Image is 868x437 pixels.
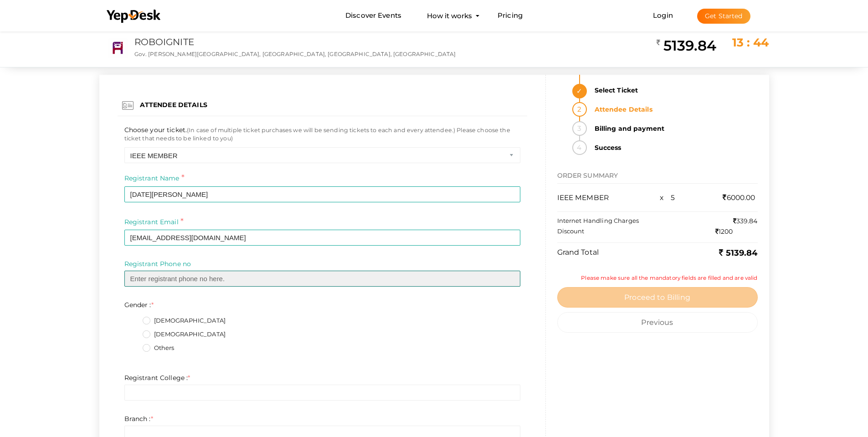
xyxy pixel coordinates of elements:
[557,227,585,236] label: Discount
[122,100,134,111] img: id-card.png
[719,248,757,258] b: 5139.84
[581,274,757,287] small: Please make sure all the mandatory fields are filled and are valid
[624,293,690,302] span: Proceed to Billing
[124,127,510,142] span: (In case of multiple ticket purchases we will be sending tickets to each and every attendee.) Ple...
[124,260,191,268] span: Registrant Phone no
[723,193,755,202] span: 6000.00
[589,121,758,136] strong: Billing and payment
[345,7,401,24] a: Discover Events
[143,316,226,325] label: [DEMOGRAPHIC_DATA]
[498,7,523,24] a: Pricing
[124,271,520,287] input: Please enter your mobile number
[733,216,758,226] label: 339.84
[124,174,180,182] span: Registrant Name
[557,193,609,202] span: IEEE MEMBER
[557,312,758,333] button: Previous
[732,36,769,49] span: 13 : 44
[124,300,154,309] label: Gender :
[653,11,673,20] a: Login
[124,218,179,226] span: Registrant Email
[124,186,520,202] input: Enter registrant name here.
[134,36,194,47] a: ROBOIGNITE
[134,50,569,58] p: Gov. [PERSON_NAME][GEOGRAPHIC_DATA], [GEOGRAPHIC_DATA], [GEOGRAPHIC_DATA], [GEOGRAPHIC_DATA]
[715,227,733,236] label: 1200
[108,38,128,58] img: RSPMBPJE_small.png
[424,7,475,24] button: How it works
[589,140,758,155] strong: Success
[660,193,675,202] span: x 5
[143,330,226,339] label: [DEMOGRAPHIC_DATA]
[589,83,758,98] strong: Select Ticket
[124,373,190,382] label: Registrant College :
[124,414,153,423] label: Branch :
[140,100,207,109] label: ATTENDEE DETAILS
[657,36,716,55] h2: 5139.84
[143,344,175,353] label: Others
[697,9,750,24] button: Get Started
[589,102,758,117] strong: Attendee Details
[124,230,520,246] input: Enter registrant email here.
[124,125,520,145] label: Choose your ticket.
[557,171,618,180] span: ORDER SUMMARY
[557,216,639,225] label: Internet Handling Charges
[557,287,758,308] button: Proceed to Billing
[557,247,599,258] label: Grand Total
